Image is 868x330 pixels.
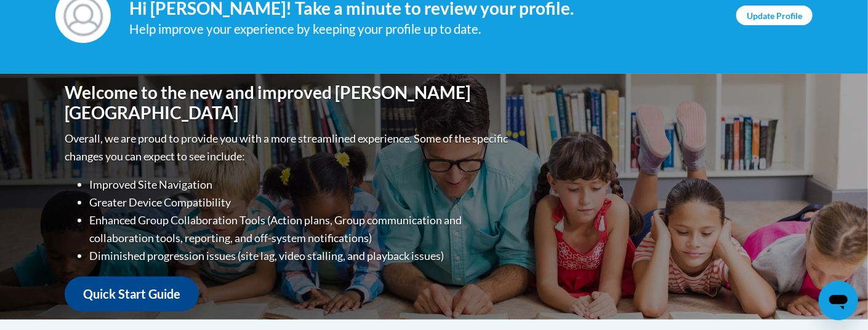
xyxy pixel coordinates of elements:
li: Enhanced Group Collaboration Tools (Action plans, Group communication and collaboration tools, re... [89,211,511,247]
div: Help improve your experience by keeping your profile up to date. [129,19,718,39]
li: Diminished progression issues (site lag, video stalling, and playback issues) [89,247,511,265]
p: Overall, we are proud to provide you with a more streamlined experience. Some of the specific cha... [65,130,511,165]
a: Update Profile [736,6,813,25]
li: Improved Site Navigation [89,176,511,194]
iframe: Button to launch messaging window [819,281,858,320]
h1: Welcome to the new and improved [PERSON_NAME][GEOGRAPHIC_DATA] [65,82,511,124]
a: Quick Start Guide [65,277,199,312]
li: Greater Device Compatibility [89,194,511,211]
